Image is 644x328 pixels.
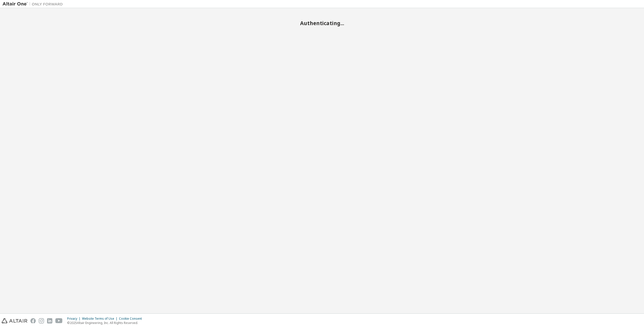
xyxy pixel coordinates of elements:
img: Altair One [3,2,65,7]
h2: Authenticating... [3,20,641,26]
p: © 2025 Altair Engineering, Inc. All Rights Reserved. [67,321,145,325]
div: Cookie Consent [119,317,145,321]
div: Website Terms of Use [82,317,119,321]
div: Privacy [67,317,82,321]
img: youtube.svg [55,318,63,323]
img: facebook.svg [30,318,36,323]
img: instagram.svg [39,318,44,323]
img: linkedin.svg [47,318,52,323]
img: altair_logo.svg [2,318,27,323]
